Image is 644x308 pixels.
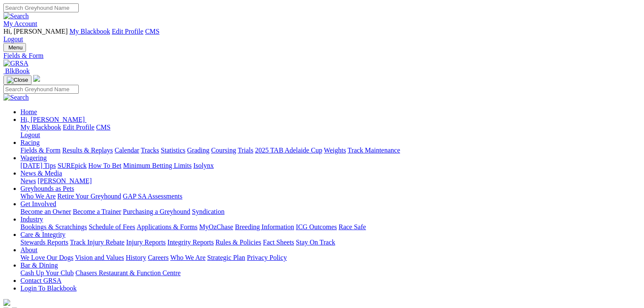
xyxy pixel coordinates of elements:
[20,262,58,269] a: Bar & Dining
[20,177,641,185] div: News & Media
[193,162,214,169] a: Isolynx
[20,285,77,292] a: Login To Blackbook
[5,67,30,75] span: BlkBook
[20,254,73,261] a: We Love Our Dogs
[3,28,641,43] div: My Account
[20,154,47,161] a: Wagering
[89,223,135,230] a: Schedule of Fees
[63,124,94,131] a: Edit Profile
[20,124,641,139] div: Hi, [PERSON_NAME]
[20,139,40,146] a: Racing
[145,28,160,35] a: CMS
[170,254,206,261] a: Who We Are
[238,147,253,154] a: Trials
[20,254,641,262] div: About
[20,239,641,246] div: Care & Integrity
[3,20,37,27] a: My Account
[9,44,23,51] span: Menu
[3,94,29,101] img: Search
[3,60,29,67] img: GRSA
[70,239,124,246] a: Track Injury Rebate
[96,124,111,131] a: CMS
[20,162,641,170] div: Wagering
[20,185,74,192] a: Greyhounds as Pets
[3,3,79,12] input: Search
[3,67,30,75] a: BlkBook
[75,269,180,276] a: Chasers Restaurant & Function Centre
[20,116,85,123] span: Hi, [PERSON_NAME]
[207,254,245,261] a: Strategic Plan
[37,177,92,184] a: [PERSON_NAME]
[20,116,86,123] a: Hi, [PERSON_NAME]
[161,147,186,154] a: Statistics
[235,223,294,230] a: Breeding Information
[247,254,287,261] a: Privacy Policy
[3,52,641,60] a: Fields & Form
[141,147,159,154] a: Tracks
[69,28,110,35] a: My Blackbook
[126,254,146,261] a: History
[137,223,197,230] a: Applications & Forms
[20,231,66,238] a: Care & Integrity
[199,223,233,230] a: MyOzChase
[20,193,641,200] div: Greyhounds as Pets
[348,147,400,154] a: Track Maintenance
[73,208,121,215] a: Become a Trainer
[75,254,124,261] a: Vision and Values
[3,299,10,306] img: logo-grsa-white.png
[33,75,40,82] img: logo-grsa-white.png
[20,170,62,177] a: News & Media
[20,269,641,277] div: Bar & Dining
[20,177,36,184] a: News
[20,193,56,200] a: Who We Are
[296,239,335,246] a: Stay On Track
[112,28,143,35] a: Edit Profile
[20,208,641,216] div: Get Involved
[211,147,236,154] a: Coursing
[123,208,190,215] a: Purchasing a Greyhound
[20,246,37,253] a: About
[20,208,71,215] a: Become an Owner
[148,254,169,261] a: Careers
[57,193,121,200] a: Retire Your Greyhound
[20,223,641,231] div: Industry
[3,12,29,20] img: Search
[126,239,166,246] a: Injury Reports
[3,75,31,85] button: Toggle navigation
[20,162,56,169] a: [DATE] Tips
[20,147,60,154] a: Fields & Form
[215,239,261,246] a: Rules & Policies
[20,124,61,131] a: My Blackbook
[123,162,192,169] a: Minimum Betting Limits
[3,85,79,94] input: Search
[255,147,322,154] a: 2025 TAB Adelaide Cup
[3,35,23,43] a: Logout
[20,216,43,223] a: Industry
[263,239,294,246] a: Fact Sheets
[114,147,139,154] a: Calendar
[123,193,183,200] a: GAP SA Assessments
[62,147,113,154] a: Results & Replays
[20,147,641,154] div: Racing
[338,223,366,230] a: Race Safe
[192,208,224,215] a: Syndication
[167,239,214,246] a: Integrity Reports
[20,239,68,246] a: Stewards Reports
[20,108,37,115] a: Home
[324,147,346,154] a: Weights
[20,269,74,276] a: Cash Up Your Club
[296,223,337,230] a: ICG Outcomes
[89,162,122,169] a: How To Bet
[3,43,26,52] button: Toggle navigation
[20,277,61,284] a: Contact GRSA
[187,147,209,154] a: Grading
[57,162,86,169] a: SUREpick
[20,223,87,230] a: Bookings & Scratchings
[3,28,68,35] span: Hi, [PERSON_NAME]
[7,77,28,83] img: Close
[20,131,40,138] a: Logout
[20,200,56,207] a: Get Involved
